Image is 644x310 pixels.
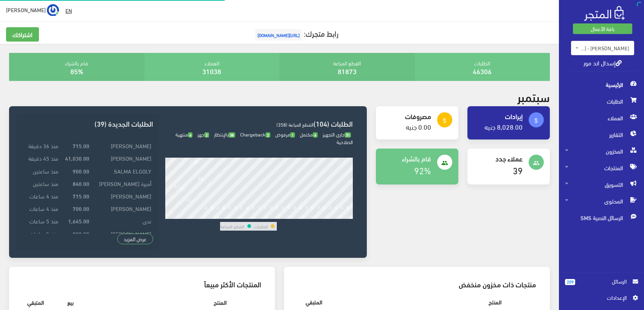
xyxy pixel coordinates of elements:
span: مرفوض [275,130,295,139]
td: ندى [91,215,153,227]
strong: 1,645.00 [68,217,89,225]
span: بالإنتظار [214,130,235,139]
div: العملاء [144,53,280,81]
a: إسدال اند مور [583,57,622,68]
td: [PERSON_NAME] [91,190,153,202]
div: 16 [263,214,268,219]
i: people [533,160,540,166]
span: الرسائل [581,277,627,285]
span: 6 [188,132,193,138]
h4: عملاء جدد [473,155,523,162]
span: 51 [345,132,351,138]
span: 2 [204,132,209,138]
span: esdalandmore - مصر - اسدال اند مور [571,41,634,55]
span: الرسائل النصية SMS [565,209,638,226]
th: المنتج [336,294,507,310]
strong: 700.00 [73,204,89,212]
div: 30 [346,214,351,219]
a: العملاء [559,110,644,126]
a: عرض المزيد [117,234,154,244]
div: الطلبات [415,53,550,81]
div: 12 [239,214,244,219]
strong: 715.00 [73,141,89,150]
strong: 715.00 [73,192,89,200]
td: منذ ساعتين [23,164,60,177]
span: جاري التجهيز [323,130,351,139]
div: 2 [181,214,184,219]
td: [PERSON_NAME] [91,152,153,164]
u: EN [65,6,72,15]
strong: 41,030.00 [65,154,89,162]
h3: منتجات ذات مخزون منخفض [298,281,536,288]
td: أميرة [PERSON_NAME] [91,177,153,189]
h3: الطلبات الجديدة (39) [23,120,153,127]
td: منذ 4 ساعات [23,190,60,202]
h2: سبتمبر [517,90,550,103]
a: 31038 [202,65,221,77]
a: 46306 [473,65,492,77]
span: 209 [565,279,575,285]
a: اشتراكك [6,27,39,42]
td: منذ 36 دقيقة [23,139,60,152]
div: 10 [227,214,233,219]
h4: قام بالشراء [382,155,431,162]
td: القطع المباعة [220,222,245,231]
strong: 900.00 [73,229,89,238]
span: [URL][DOMAIN_NAME] [255,29,302,40]
h3: الطلبات (104) [165,120,353,127]
a: الرسائل النصية SMS [559,209,644,226]
span: الطلبات [565,93,638,110]
a: 39 [513,162,523,178]
td: منذ 45 دقيقة [23,152,60,164]
td: منذ 4 ساعات [23,202,60,215]
span: المنتجات [565,160,638,176]
span: esdalandmore - مصر - اسدال اند مور [580,44,629,52]
span: جهز [197,130,209,139]
td: منذ 5 ساعات [23,215,60,227]
a: EN [62,4,75,17]
a: اﻹعدادات [565,293,638,305]
td: الطلبات [254,222,268,231]
div: 28 [334,214,339,219]
span: التقارير [565,126,638,143]
th: المتبقي [292,294,336,310]
span: مكتمل [300,130,318,139]
span: التسويق [565,176,638,193]
span: Chargeback [240,130,270,139]
div: 20 [286,214,292,219]
a: الرئيسية [559,76,644,93]
span: 1 [290,132,295,138]
span: المخزون [565,143,638,160]
div: 6 [205,214,207,219]
a: 81873 [338,65,357,77]
td: [PERSON_NAME] [91,202,153,215]
span: الرئيسية [565,76,638,93]
span: 2 [265,132,270,138]
td: منذ ساعتين [23,177,60,189]
div: القطع المباعة [279,53,415,81]
div: 8 [217,214,219,219]
span: 4 [313,132,318,138]
h4: إيرادات [473,112,523,120]
td: منذ 5 ساعات [23,227,60,240]
span: [PERSON_NAME] [6,5,46,14]
a: 92% [414,162,431,178]
span: القطع المباعة (358) [276,120,313,129]
img: ... [47,4,59,16]
strong: 900.00 [73,167,89,175]
a: 8,028.00 جنيه [484,120,523,133]
div: 24 [310,214,315,219]
div: 4 [193,214,196,219]
div: 22 [298,214,304,219]
a: ... [PERSON_NAME] [6,4,59,16]
a: الطلبات [559,93,644,110]
span: 38 [228,132,235,138]
h3: المنتجات الأكثر مبيعاً [23,281,261,288]
td: SALMA ELGOLY [91,164,153,177]
a: 209 الرسائل [565,277,638,293]
img: . [584,6,625,21]
a: التقارير [559,126,644,143]
a: المنتجات [559,160,644,176]
div: 18 [275,214,280,219]
td: [PERSON_NAME] [91,227,153,240]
